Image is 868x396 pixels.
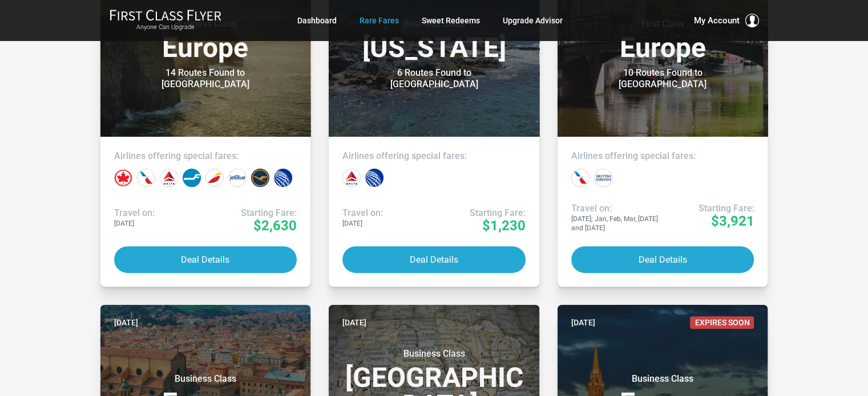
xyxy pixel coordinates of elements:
div: United [365,169,383,187]
h3: [US_STATE] [342,18,526,62]
time: [DATE] [114,316,138,329]
div: 14 Routes Found to [GEOGRAPHIC_DATA] [134,67,277,90]
time: [DATE] [571,316,595,329]
time: [DATE] [342,316,366,329]
button: Deal Details [114,246,297,273]
a: Rare Fares [360,10,399,31]
a: First Class FlyerAnyone Can Upgrade [110,9,221,32]
small: Business Class [134,373,277,385]
button: Deal Details [571,246,754,273]
span: My Account [694,14,740,27]
div: JetBlue [228,169,247,187]
div: Delta Airlines [160,169,178,187]
small: Business Class [362,348,505,360]
h4: Airlines offering special fares: [114,150,297,162]
h4: Airlines offering special fares: [342,150,526,162]
a: Upgrade Advisor [503,10,563,31]
div: Delta Airlines [342,169,361,187]
span: Expires Soon [690,316,754,329]
small: Anyone Can Upgrade [110,23,221,31]
div: 6 Routes Found to [GEOGRAPHIC_DATA] [362,67,505,90]
h3: Europe [571,18,754,62]
a: Sweet Redeems [422,10,480,31]
div: United [274,169,292,187]
button: My Account [694,14,759,27]
div: Lufthansa [251,169,269,187]
h3: Europe [114,18,297,62]
div: American Airlines [571,169,590,187]
div: Finnair [183,169,201,187]
small: Business Class [591,373,734,385]
div: Air Canada [114,169,132,187]
img: First Class Flyer [110,9,221,21]
h4: Airlines offering special fares: [571,150,754,162]
button: Deal Details [342,246,526,273]
div: Iberia [205,169,224,187]
div: American Airlines [137,169,155,187]
a: Dashboard [297,10,337,31]
div: British Airways [594,169,612,187]
div: 10 Routes Found to [GEOGRAPHIC_DATA] [591,67,734,90]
